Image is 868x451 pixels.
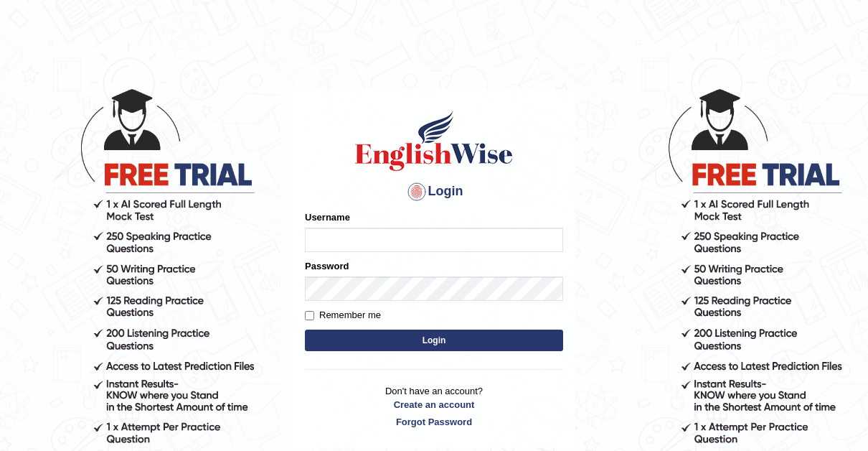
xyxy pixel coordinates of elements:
[305,384,563,429] p: Don't have an account?
[305,308,381,322] label: Remember me
[305,330,563,351] button: Login
[305,398,563,412] a: Create an account
[305,259,349,273] label: Password
[305,210,350,224] label: Username
[305,415,563,429] a: Forgot Password
[305,311,314,320] input: Remember me
[352,108,516,173] img: Logo of English Wise sign in for intelligent practice with AI
[305,180,563,203] h4: Login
